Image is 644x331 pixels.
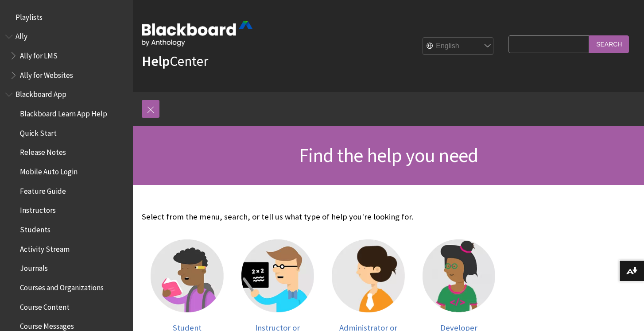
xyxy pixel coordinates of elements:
[5,10,128,25] nav: Book outline for Playlists
[142,21,252,46] img: Blackboard by Anthology
[423,38,494,55] select: Site Language Selector
[20,222,50,234] span: Students
[20,184,66,196] span: Feature Guide
[20,203,56,215] span: Instructors
[20,145,66,157] span: Release Notes
[5,29,128,83] nav: Book outline for Anthology Ally Help
[20,242,70,254] span: Activity Stream
[20,126,57,138] span: Quick Start
[142,52,170,70] strong: Help
[142,211,504,223] p: Select from the menu, search, or tell us what type of help you're looking for.
[332,239,405,312] img: Administrator
[20,261,48,273] span: Journals
[20,68,73,80] span: Ally for Websites
[16,87,66,99] span: Blackboard App
[20,300,70,312] span: Course Content
[20,319,74,331] span: Course Messages
[299,143,478,167] span: Find the help you need
[241,239,314,312] img: Instructor
[20,164,78,176] span: Mobile Auto Login
[20,106,107,118] span: Blackboard Learn App Help
[142,52,208,70] a: HelpCenter
[20,280,104,292] span: Courses and Organizations
[16,29,27,41] span: Ally
[589,35,629,53] input: Search
[151,239,224,312] img: Student
[20,48,58,60] span: Ally for LMS
[16,10,43,22] span: Playlists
